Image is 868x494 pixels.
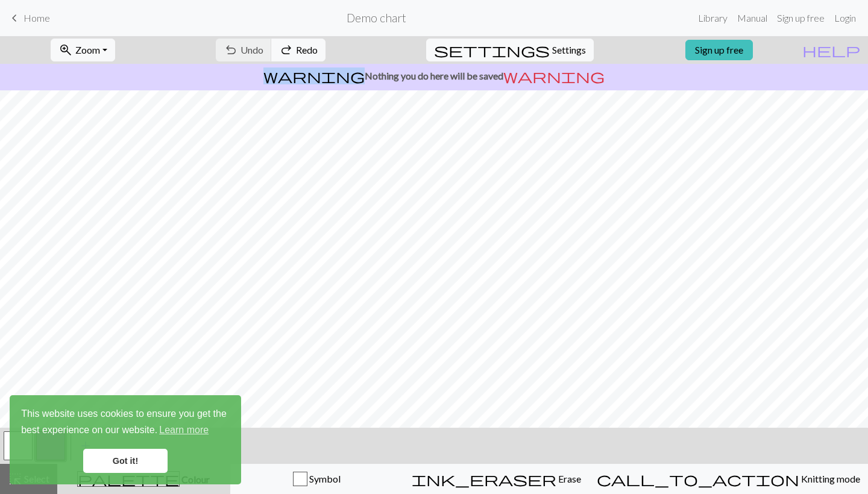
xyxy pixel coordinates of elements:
[597,471,799,487] span: call_to_action
[503,67,605,84] span: warning
[829,6,861,30] a: Login
[693,6,732,30] a: Library
[685,40,753,60] a: Sign up free
[552,43,586,57] span: Settings
[434,42,550,58] span: settings
[556,473,581,484] span: Erase
[230,464,404,494] button: Symbol
[296,44,318,55] span: Redo
[802,42,860,58] span: help
[589,464,868,494] button: Knitting mode
[307,473,341,484] span: Symbol
[21,407,230,439] span: This website uses cookies to ensure you get the best experience on our website.
[426,39,594,61] button: SettingsSettings
[24,12,50,23] span: Home
[404,464,589,494] button: Erase
[434,43,550,57] i: Settings
[51,39,115,61] button: Zoom
[7,8,50,28] a: Home
[10,395,241,484] div: cookieconsent
[8,471,22,487] span: highlight_alt
[772,6,829,30] a: Sign up free
[263,67,365,84] span: warning
[279,42,294,58] span: redo
[347,11,406,25] h2: Demo chart
[732,6,772,30] a: Manual
[5,69,863,83] p: Nothing you do here will be saved
[7,10,22,27] span: keyboard_arrow_left
[83,449,168,473] a: dismiss cookie message
[271,39,325,61] button: Redo
[58,42,73,58] span: zoom_in
[412,471,556,487] span: ink_eraser
[157,421,210,439] a: learn more about cookies
[75,44,100,55] span: Zoom
[799,473,860,484] span: Knitting mode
